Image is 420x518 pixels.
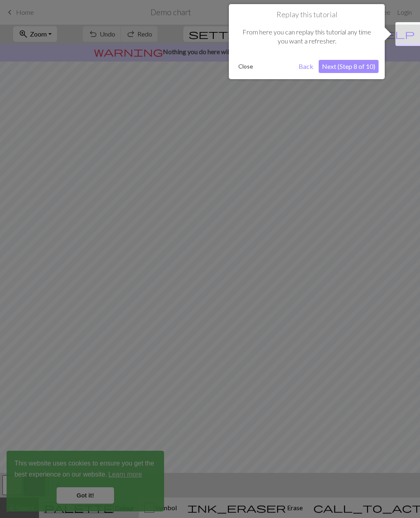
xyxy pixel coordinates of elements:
[235,10,379,19] h1: Replay this tutorial
[229,4,385,79] div: Replay this tutorial
[319,60,379,73] button: Next (Step 8 of 10)
[235,19,379,54] div: From here you can replay this tutorial any time you want a refresher.
[235,60,256,73] button: Close
[295,60,317,73] button: Back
